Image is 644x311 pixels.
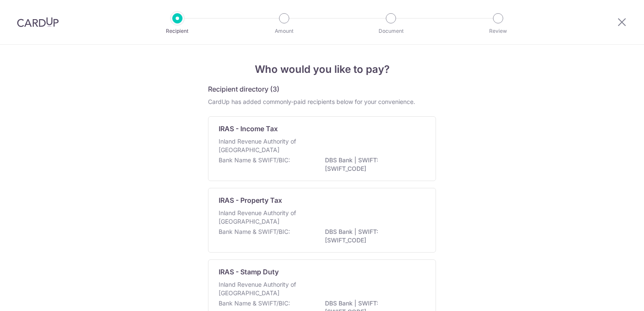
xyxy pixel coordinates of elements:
[146,27,209,35] p: Recipient
[219,195,282,205] p: IRAS - Property Tax
[219,156,290,164] p: Bank Name & SWIFT/BIC:
[208,84,279,94] h5: Recipient directory (3)
[219,299,290,308] p: Bank Name & SWIFT/BIC:
[325,227,420,245] p: DBS Bank | SWIFT: [SWIFT_CODE]
[325,156,420,173] p: DBS Bank | SWIFT: [SWIFT_CODE]
[467,27,530,35] p: Review
[359,27,422,35] p: Document
[219,280,309,297] p: Inland Revenue Authority of [GEOGRAPHIC_DATA]
[219,137,309,154] p: Inland Revenue Authority of [GEOGRAPHIC_DATA]
[253,27,316,35] p: Amount
[208,62,436,77] h4: Who would you like to pay?
[219,209,309,226] p: Inland Revenue Authority of [GEOGRAPHIC_DATA]
[219,227,290,236] p: Bank Name & SWIFT/BIC:
[17,17,59,27] img: CardUp
[208,98,436,106] div: CardUp has added commonly-paid recipients below for your convenience.
[219,267,279,277] p: IRAS - Stamp Duty
[219,124,278,134] p: IRAS - Income Tax
[590,285,635,307] iframe: Opens a widget where you can find more information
